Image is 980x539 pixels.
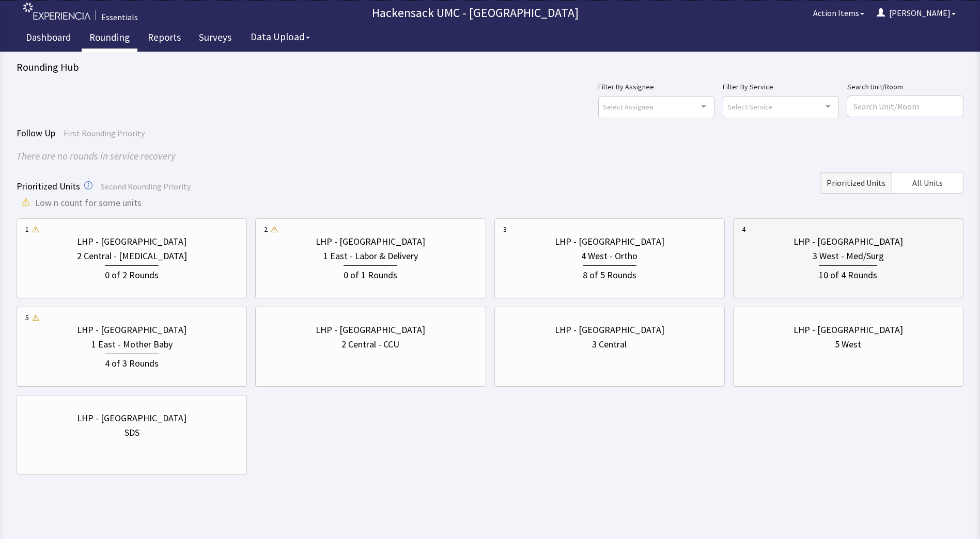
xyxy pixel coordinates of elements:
[35,196,142,210] span: Low n count for some units
[25,312,29,323] div: 5
[77,249,187,263] div: 2 Central - [MEDICAL_DATA]
[827,177,885,189] span: Prioritized Units
[91,337,173,352] div: 1 East - Mother Baby
[344,265,397,282] div: 0 of 1 Rounds
[17,60,963,74] div: Rounding Hub
[316,323,425,337] div: LHP - [GEOGRAPHIC_DATA]
[583,265,636,282] div: 8 of 5 Rounds
[18,26,79,52] a: Dashboard
[813,249,884,263] div: 3 West - Med/Surg
[77,323,186,337] div: LHP - [GEOGRAPHIC_DATA]
[819,265,877,282] div: 10 of 4 Rounds
[101,181,191,192] span: Second Rounding Priority
[82,26,137,52] a: Rounding
[847,96,963,117] input: Search Unit/Room
[727,101,773,113] span: Select Service
[17,180,80,192] span: Prioritized Units
[581,249,637,263] div: 4 West - Ortho
[820,172,892,194] button: Prioritized Units
[105,354,159,371] div: 4 of 3 Rounds
[555,234,664,249] div: LHP - [GEOGRAPHIC_DATA]
[892,172,963,194] button: All Units
[723,81,839,93] label: Filter By Service
[555,323,664,337] div: LHP - [GEOGRAPHIC_DATA]
[143,5,807,21] p: Hackensack UMC - [GEOGRAPHIC_DATA]
[64,128,145,138] span: First Rounding Priority
[77,234,186,249] div: LHP - [GEOGRAPHIC_DATA]
[598,81,714,93] label: Filter By Assignee
[794,234,903,249] div: LHP - [GEOGRAPHIC_DATA]
[912,177,943,189] span: All Units
[316,234,425,249] div: LHP - [GEOGRAPHIC_DATA]
[592,337,627,352] div: 3 Central
[341,337,399,352] div: 2 Central - CCU
[847,81,963,93] label: Search Unit/Room
[101,11,138,23] div: Essentials
[807,3,870,23] button: Action Items
[125,425,139,440] div: SDS
[140,26,189,52] a: Reports
[25,224,29,234] div: 1
[603,101,654,113] span: Select Assignee
[17,126,963,140] div: Follow Up
[77,411,186,425] div: LHP - [GEOGRAPHIC_DATA]
[17,149,963,164] div: There are no rounds in service recovery
[794,323,903,337] div: LHP - [GEOGRAPHIC_DATA]
[244,27,316,46] button: Data Upload
[105,265,159,282] div: 0 of 2 Rounds
[870,3,962,23] button: [PERSON_NAME]
[264,224,268,234] div: 2
[323,249,418,263] div: 1 East - Labor & Delivery
[23,3,90,20] img: experiencia_logo.png
[191,26,239,52] a: Surveys
[742,224,745,234] div: 4
[503,224,507,234] div: 3
[835,337,861,352] div: 5 West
